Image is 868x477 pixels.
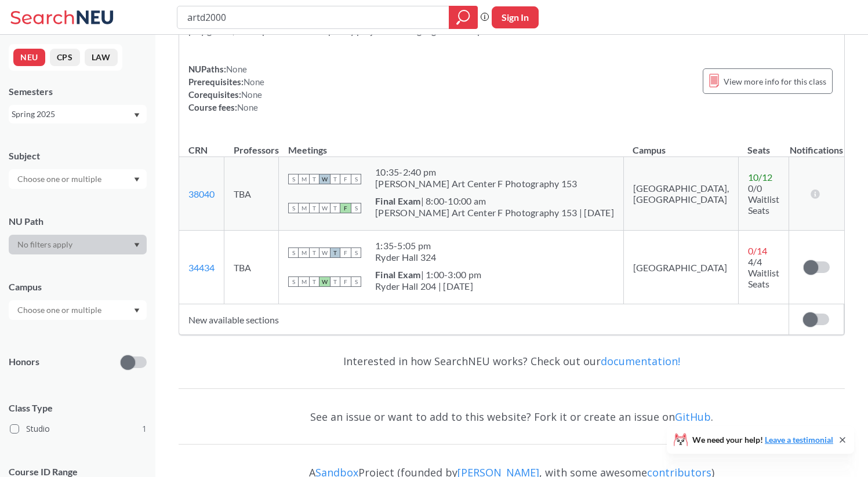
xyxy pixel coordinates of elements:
div: | 1:00-3:00 pm [375,269,481,281]
span: M [299,203,309,213]
span: Class Type [9,402,147,414]
span: S [288,276,299,287]
label: Studio [10,421,147,436]
span: W [319,247,330,258]
td: New available sections [179,304,789,335]
input: Choose one or multiple [12,172,109,186]
span: M [299,276,309,287]
div: [PERSON_NAME] Art Center F Photography 153 [375,178,578,190]
div: Spring 2025 [12,108,133,121]
span: S [288,247,299,258]
a: documentation! [601,354,680,368]
a: GitHub [675,410,711,424]
div: Campus [9,281,147,293]
span: F [340,247,351,258]
span: 1 [142,423,147,435]
p: Honors [9,355,39,369]
span: F [340,276,351,287]
span: W [319,174,330,184]
div: CRN [188,144,208,156]
svg: Dropdown arrow [134,177,140,182]
span: 10 / 12 [748,172,772,183]
span: S [351,174,361,184]
td: TBA [224,231,279,304]
span: W [319,276,330,287]
td: [GEOGRAPHIC_DATA] [623,231,738,304]
div: Dropdown arrow [9,235,147,254]
div: 10:35 - 2:40 pm [375,166,578,178]
input: Choose one or multiple [12,303,109,317]
div: Dropdown arrow [9,169,147,189]
div: Ryder Hall 204 | [DATE] [375,281,481,292]
span: F [340,174,351,184]
span: View more info for this class [724,74,826,89]
span: S [351,276,361,287]
span: None [237,102,258,112]
span: S [288,174,299,184]
td: TBA [224,157,279,231]
div: Interested in how SearchNEU works? Check out our [179,344,845,378]
div: Ryder Hall 324 [375,252,437,263]
b: Final Exam [375,195,421,206]
span: T [330,203,340,213]
button: CPS [50,49,80,66]
svg: Dropdown arrow [134,243,140,247]
svg: magnifying glass [456,9,470,26]
span: 0 / 14 [748,245,767,256]
th: Seats [738,132,789,157]
span: T [309,203,319,213]
span: S [288,203,299,213]
a: Leave a testimonial [765,435,833,445]
span: None [241,89,262,100]
a: 38040 [188,188,215,199]
div: See an issue or want to add to this website? Fork it or create an issue on . [179,400,845,434]
span: We need your help! [692,436,833,444]
div: NU Path [9,215,147,228]
span: None [226,64,247,74]
span: T [330,247,340,258]
a: 34434 [188,262,215,273]
span: S [351,203,361,213]
span: T [309,247,319,258]
div: magnifying glass [449,6,478,29]
span: 0/0 Waitlist Seats [748,183,779,216]
span: M [299,247,309,258]
span: 4/4 Waitlist Seats [748,256,779,289]
div: Subject [9,150,147,162]
span: F [340,203,351,213]
div: 1:35 - 5:05 pm [375,240,437,252]
td: [GEOGRAPHIC_DATA], [GEOGRAPHIC_DATA] [623,157,738,231]
span: None [244,77,264,87]
span: T [330,174,340,184]
button: NEU [13,49,45,66]
span: T [330,276,340,287]
input: Class, professor, course number, "phrase" [186,8,441,27]
span: T [309,174,319,184]
th: Professors [224,132,279,157]
svg: Dropdown arrow [134,308,140,313]
span: M [299,174,309,184]
b: Final Exam [375,269,421,280]
svg: Dropdown arrow [134,113,140,118]
div: Semesters [9,85,147,98]
th: Notifications [789,132,844,157]
div: Dropdown arrow [9,300,147,320]
span: T [309,276,319,287]
div: | 8:00-10:00 am [375,195,614,207]
div: NUPaths: Prerequisites: Corequisites: Course fees: [188,63,264,114]
button: Sign In [492,6,539,28]
th: Campus [623,132,738,157]
span: W [319,203,330,213]
span: S [351,247,361,258]
button: LAW [85,49,118,66]
div: Spring 2025Dropdown arrow [9,105,147,123]
div: [PERSON_NAME] Art Center F Photography 153 | [DATE] [375,207,614,219]
th: Meetings [279,132,624,157]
